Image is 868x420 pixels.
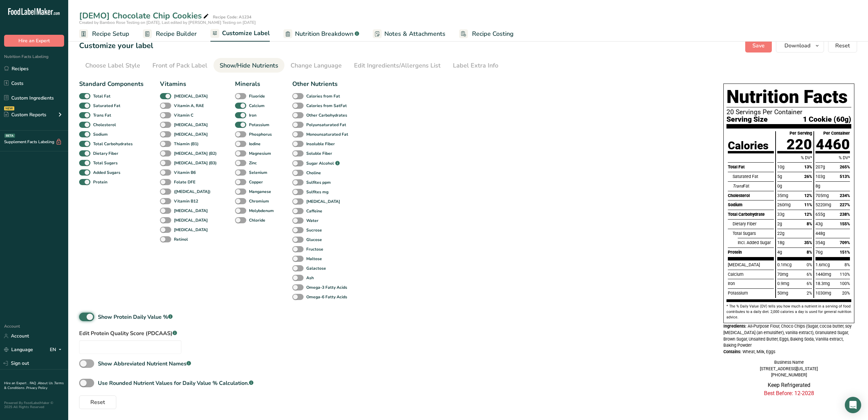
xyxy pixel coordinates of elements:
[26,386,47,390] a: Privacy Policy
[143,26,197,42] a: Recipe Builder
[354,61,441,70] div: Edit Ingredients/Allergens List
[840,250,850,255] span: 151%
[174,217,208,223] b: [MEDICAL_DATA]
[85,61,140,70] div: Choose Label Style
[295,29,353,39] span: Nutrition Breakdown
[4,381,64,390] a: Terms & Conditions .
[93,169,120,176] b: Added Sugars
[804,212,812,217] span: 12%
[306,237,322,243] b: Glucose
[306,179,331,185] b: Sulfites ppm
[733,183,743,189] i: Trans
[249,141,261,147] b: Iodine
[306,112,347,118] b: Other Carbohydrates
[828,39,857,52] button: Reset
[174,198,198,204] b: Vitamin B12
[815,153,850,163] div: % DV*
[804,174,812,179] span: 26%
[306,131,348,137] b: Monounsaturated Fat
[4,401,64,409] div: Powered By FoodLabelMaker © 2025 All Rights Reserved
[804,164,812,169] span: 13%
[723,381,854,389] p: Keep Refrigerated
[777,183,782,189] span: 0g
[174,208,208,214] b: [MEDICAL_DATA]
[815,281,830,286] span: 18.3mg
[249,189,271,195] b: Manganese
[174,93,208,99] b: [MEDICAL_DATA]
[777,240,784,245] span: 18g
[823,131,850,136] div: Per Container
[249,198,269,204] b: Chromium
[4,106,14,110] div: NEW
[384,29,445,39] span: Notes & Attachments
[804,240,812,245] span: 35%
[840,281,850,286] span: 100%
[249,208,274,214] b: Molybdenum
[733,181,774,191] div: Fat
[283,26,359,42] a: Nutrition Breakdown
[777,193,788,198] span: 35mg
[306,103,347,109] b: Calories from SatFat
[306,246,323,252] b: Fructose
[174,227,208,233] b: [MEDICAL_DATA]
[726,304,851,320] p: * The % Daily Value (DV) tells you how much a nutrient in a serving of food contributes to a dail...
[93,150,118,156] b: Dietary Fiber
[174,160,217,166] b: [MEDICAL_DATA] (B3)
[235,79,276,89] div: Minerals
[807,250,812,255] span: 8%
[840,202,850,207] span: 227%
[777,262,792,267] span: 0.1mcg
[306,141,335,147] b: Insoluble Fiber
[815,231,825,236] span: 448g
[777,174,782,179] span: 5g
[249,103,265,109] b: Calcium
[728,247,774,257] div: Protein
[815,193,829,198] span: 705mg
[174,103,204,109] b: Vitamin A, RAE
[4,344,33,356] a: Language
[93,179,107,185] b: Protein
[777,250,782,255] span: 4g
[728,140,768,151] div: Calories
[174,179,195,185] b: Folate DFE
[723,324,747,329] span: Ingredients:
[728,270,774,279] div: Calcium
[306,256,322,262] b: Maltose
[174,122,208,128] b: [MEDICAL_DATA]
[92,29,129,39] span: Recipe Setup
[840,193,850,198] span: 234%
[79,20,256,25] span: Created by Bamboo Rose Testing on [DATE], Last edited by [PERSON_NAME] Testing on [DATE]
[726,116,768,123] span: Serving Size
[79,40,153,51] h1: Customize your label
[156,29,197,39] span: Recipe Builder
[777,164,784,169] span: 10g
[4,134,15,138] div: BETA
[174,189,210,195] b: ([MEDICAL_DATA])
[249,112,256,118] b: Iron
[764,390,814,396] span: Best Before: 12-2028
[222,29,270,38] span: Customize Label
[93,131,108,137] b: Sodium
[93,103,120,109] b: Saturated Fat
[4,111,46,118] div: Custom Reports
[249,179,263,185] b: Copper
[815,202,831,207] span: 5220mg
[249,93,265,99] b: Fluoride
[306,284,347,290] b: Omega-3 Fatty Acids
[815,212,825,217] span: 655g
[728,191,774,200] div: Cholesterol
[453,61,498,70] div: Label Extra Info
[804,202,812,207] span: 11%
[79,395,116,409] button: Reset
[815,272,831,277] span: 1440mg
[93,112,111,118] b: Trans Fat
[733,172,774,181] div: Saturated Fat
[816,136,850,153] span: 4460
[306,93,340,99] b: Calories from Fat
[723,359,854,378] div: Business Name [STREET_ADDRESS][US_STATE] [PHONE_NUMBER]
[842,290,850,296] span: 20%
[306,160,334,166] b: Sugar Alcohol
[815,183,820,189] span: 8g
[815,221,823,226] span: 43g
[840,221,850,226] span: 155%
